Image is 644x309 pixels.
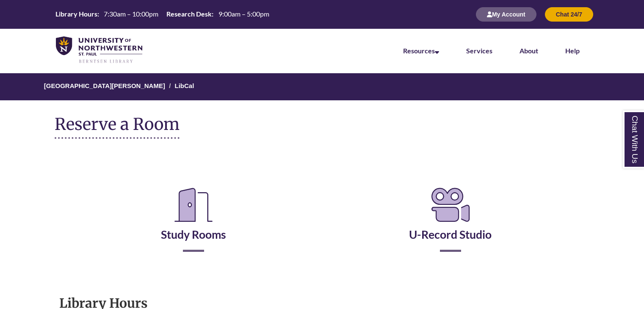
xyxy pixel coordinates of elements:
a: LibCal [174,82,194,89]
img: UNWSP Library Logo [56,36,142,64]
a: My Account [476,11,536,18]
h1: Reserve a Room [55,115,180,139]
table: Hours Today [52,9,272,19]
a: About [520,47,538,55]
a: [GEOGRAPHIC_DATA][PERSON_NAME] [44,82,165,89]
span: 9:00am – 5:00pm [218,10,269,18]
a: Chat 24/7 [545,11,593,18]
th: Research Desk: [163,9,215,19]
button: My Account [476,7,536,22]
span: 7:30am – 10:00pm [104,10,158,18]
a: Resources [403,47,439,55]
nav: Breadcrumb [55,73,589,100]
a: Hours Today [52,9,272,19]
button: Chat 24/7 [545,7,593,22]
a: U-Record Studio [409,207,492,241]
div: Reserve a Room [55,160,589,277]
a: Help [565,47,580,55]
th: Library Hours: [52,9,100,19]
a: Study Rooms [161,207,226,241]
a: Services [466,47,492,55]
